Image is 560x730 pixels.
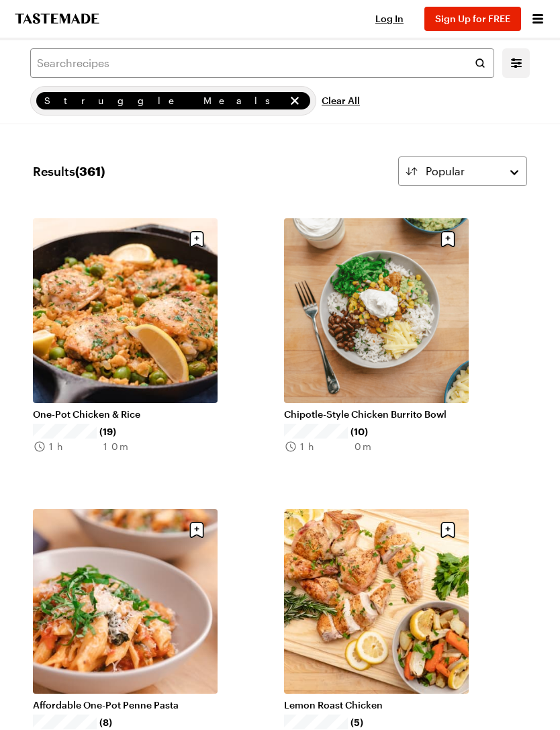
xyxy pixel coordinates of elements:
span: Struggle Meals [44,93,285,108]
span: Log In [375,13,404,24]
button: Open menu [529,10,547,28]
a: One-Pot Chicken & Rice [33,408,218,420]
span: ( 361 ) [75,164,105,179]
span: Clear All [322,94,360,107]
button: Save recipe [435,226,461,252]
button: Save recipe [184,226,209,252]
a: Chipotle-Style Chicken Burrito Bowl [284,408,469,420]
button: Log In [363,12,416,26]
button: remove Struggle Meals [287,93,302,108]
span: Results [33,162,105,181]
a: Lemon Roast Chicken [284,699,469,711]
span: Popular [426,163,465,179]
span: Sign Up for FREE [435,13,510,24]
a: To Tastemade Home Page [13,13,101,24]
button: Mobile filters [508,54,525,72]
a: Affordable One-Pot Penne Pasta [33,699,218,711]
button: Save recipe [435,517,461,543]
button: Sign Up for FREE [424,7,521,31]
button: Clear All [322,86,360,116]
button: Save recipe [184,517,209,543]
button: Popular [398,156,527,186]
